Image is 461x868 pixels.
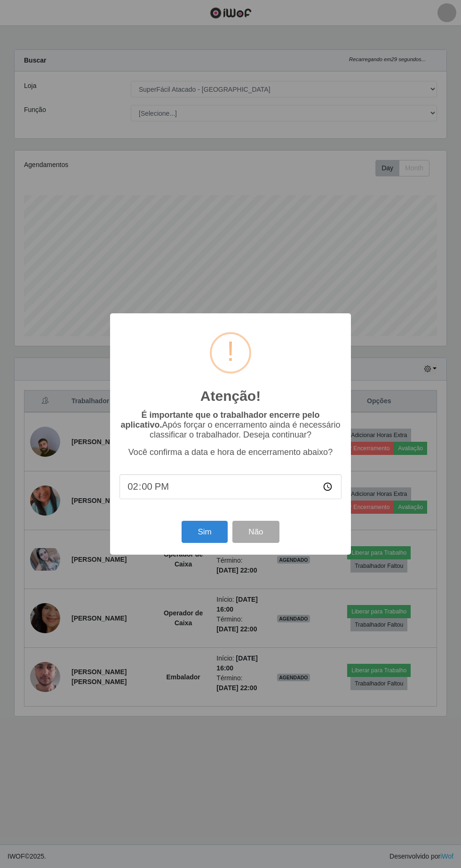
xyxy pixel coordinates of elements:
[120,410,319,430] b: É importante que o trabalhador encerre pelo aplicativo.
[119,410,342,440] p: Após forçar o encerramento ainda é necessário classificar o trabalhador. Deseja continuar?
[119,447,342,457] p: Você confirma a data e hora de encerramento abaixo?
[182,521,227,543] button: Sim
[232,521,279,543] button: Não
[200,388,261,405] h2: Atenção!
